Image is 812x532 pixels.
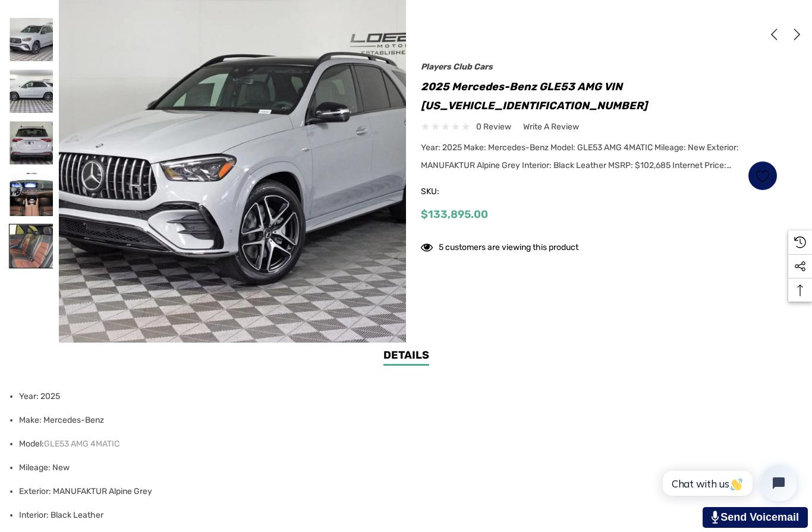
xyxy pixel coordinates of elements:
li: Interior: Black Leather [19,503,796,527]
a: Players Club Cars [421,62,493,72]
li: Make: Mercedes-Benz [19,408,796,432]
img: For Sale: 2025 Mercedes-Benz GLE53 AMG VIN 4JGFB6BB6SB459218 [10,121,53,164]
li: Model: [19,432,796,456]
img: For Sale: 2025 Mercedes-Benz GLE53 AMG VIN 4JGFB6BB6SB459218 [10,173,53,216]
li: Exterior: MANUFAKTUR Alpine Grey [19,480,796,503]
h1: 2025 Mercedes-Benz GLE53 AMG VIN [US_VEHICLE_IDENTIFICATION_NUMBER] [421,77,778,115]
svg: Recently Viewed [794,236,806,248]
a: Previous [768,28,785,40]
a: Wish List [748,161,778,191]
div: 5 customers are viewing this product [421,236,578,255]
svg: Wish List [756,169,770,183]
img: PjwhLS0gR2VuZXJhdG9yOiBHcmF2aXQuaW8gLS0+PHN2ZyB4bWxucz0iaHR0cDovL3d3dy53My5vcmcvMjAwMC9zdmciIHhtb... [712,511,719,524]
iframe: Tidio Chat [650,455,807,511]
span: $133,895.00 [421,208,488,221]
a: Write a Review [523,119,579,134]
li: Mileage: New [19,456,796,480]
svg: Social Media [794,261,806,273]
span: SKU: [421,183,480,200]
span: Year: 2025 Make: Mercedes-Benz Model: GLE53 AMG 4MATIC Mileage: New Exterior: MANUFAKTUR Alpine G... [421,142,739,170]
a: Next [786,28,803,40]
span: 0 review [476,119,511,134]
a: GLE53 AMG 4MATIC [44,432,119,456]
li: Year: 2025 [19,385,796,408]
img: For Sale: 2025 Mercedes-Benz GLE53 AMG VIN 4JGFB6BB6SB459218 [10,18,53,61]
img: For Sale: 2025 Mercedes-Benz GLE53 AMG VIN 4JGFB6BB6SB459218 [10,69,53,113]
a: Details [383,347,429,366]
span: Write a Review [523,122,579,132]
a: Send Voicemail [703,507,808,528]
img: For Sale: 2025 Mercedes-Benz GLE53 AMG VIN 4JGFB6BB6SB459218 [10,224,53,268]
svg: Top [788,284,812,296]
